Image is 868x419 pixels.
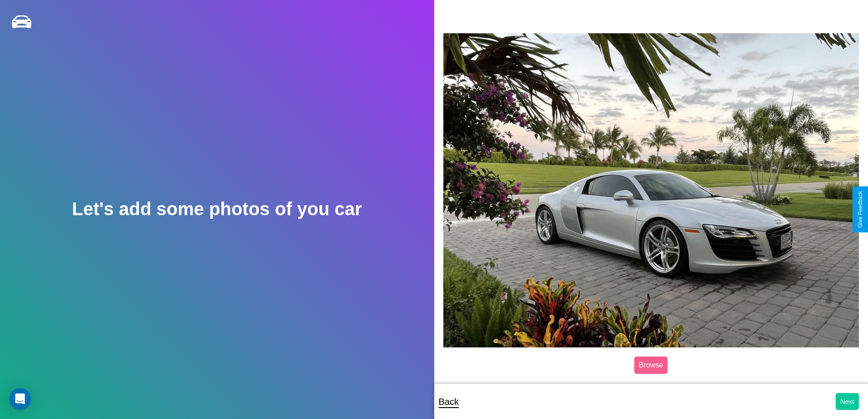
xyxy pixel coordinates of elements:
[439,393,459,410] p: Back
[9,388,31,410] div: Open Intercom Messenger
[857,191,863,228] div: Give Feedback
[72,199,362,219] h2: Let's add some photos of you car
[836,393,859,410] button: Next
[443,33,859,347] img: posted
[634,357,668,374] label: Browse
